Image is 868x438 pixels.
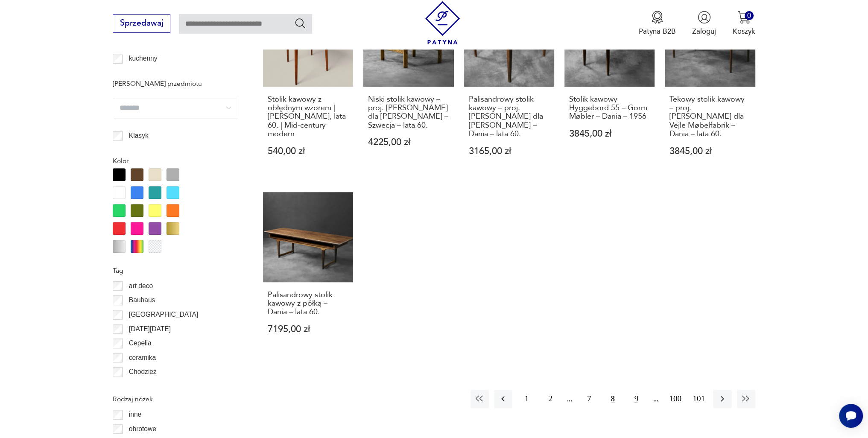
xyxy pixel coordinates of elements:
[129,352,156,363] p: ceramika
[263,192,353,354] a: Palisandrowy stolik kawowy z półką – Dania – lata 60.Palisandrowy stolik kawowy z półką – Dania –...
[745,11,754,20] div: 0
[604,390,622,408] button: 8
[669,147,751,156] p: 3845,00 zł
[541,390,559,408] button: 2
[733,26,755,36] p: Koszyk
[113,78,238,89] p: [PERSON_NAME] przedmiotu
[129,381,155,392] p: Ćmielów
[692,11,716,36] button: Zaloguj
[129,423,156,435] p: obrotowe
[639,11,676,36] button: Patyna B2B
[268,147,349,156] p: 540,00 zł
[839,404,863,428] iframe: Smartsupp widget button
[733,11,755,36] button: 0Koszyk
[294,17,307,29] button: Szukaj
[129,366,157,377] p: Chodzież
[692,26,716,36] p: Zaloguj
[580,390,598,408] button: 7
[468,147,549,156] p: 3165,00 zł
[268,291,349,317] h3: Palisandrowy stolik kawowy z półką – Dania – lata 60.
[468,95,549,139] h3: Palisandrowy stolik kawowy – proj. [PERSON_NAME] dla [PERSON_NAME] – Dania – lata 60.
[113,155,238,166] p: Kolor
[113,265,238,276] p: Tag
[698,11,711,24] img: Ikonka użytkownika
[690,390,708,408] button: 101
[627,390,646,408] button: 9
[517,390,536,408] button: 1
[129,324,171,335] p: [DATE][DATE]
[651,11,664,24] img: Ikona medalu
[268,95,349,139] h3: Stolik kawowy z obłędnym wzorem | [PERSON_NAME], lata 60. | Mid-century modern
[113,20,170,27] a: Sprzedawaj
[268,325,349,334] p: 7195,00 zł
[421,1,464,44] img: Patyna - sklep z meblami i dekoracjami vintage
[113,14,170,33] button: Sprzedawaj
[666,390,684,408] button: 100
[129,309,198,320] p: [GEOGRAPHIC_DATA]
[129,409,141,420] p: inne
[669,95,751,139] h3: Tekowy stolik kawowy – proj. [PERSON_NAME] dla Vejle Møbelfabrik – Dania – lata 60.
[737,11,751,24] img: Ikona koszyka
[129,338,152,349] p: Cepelia
[129,280,153,292] p: art deco
[639,26,676,36] p: Patyna B2B
[129,130,149,141] p: Klasyk
[368,138,449,147] p: 4225,00 zł
[569,95,650,121] h3: Stolik kawowy Hyggebord 55 – Gorm Møbler – Dania – 1956
[569,129,650,138] p: 3845,00 zł
[129,295,155,306] p: Bauhaus
[639,11,676,36] a: Ikona medaluPatyna B2B
[129,53,158,64] p: kuchenny
[113,394,238,405] p: Rodzaj nóżek
[368,95,449,130] h3: Niski stolik kawowy – proj. [PERSON_NAME] dla [PERSON_NAME] – Szwecja – lata 60.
